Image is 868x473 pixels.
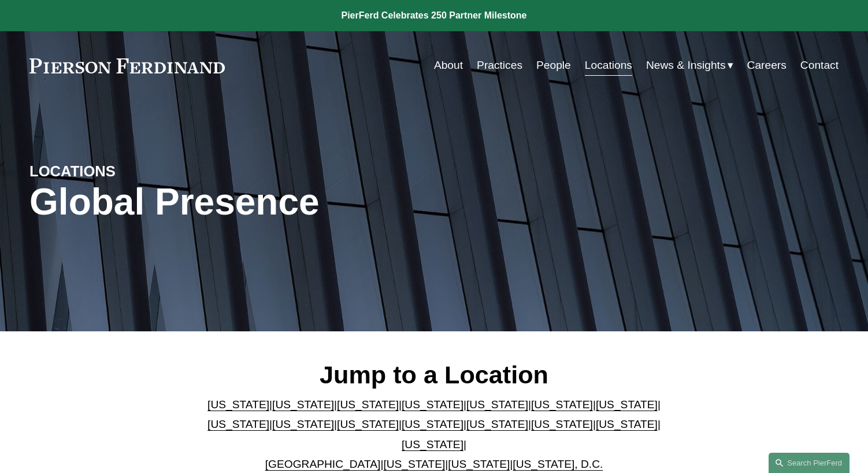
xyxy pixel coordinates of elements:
a: [US_STATE] [207,418,269,430]
a: [US_STATE] [448,458,510,470]
a: [US_STATE] [337,398,399,411]
a: [US_STATE] [402,438,463,450]
a: [US_STATE] [402,398,463,411]
a: [GEOGRAPHIC_DATA] [265,458,381,470]
a: [US_STATE] [531,398,593,411]
a: [US_STATE] [272,418,334,430]
span: News & Insights [646,56,726,76]
a: Contact [800,54,839,76]
a: Practices [477,54,522,76]
h4: LOCATIONS [29,162,232,180]
a: [US_STATE] [337,418,399,430]
a: About [434,54,463,76]
h2: Jump to a Location [198,360,670,390]
a: Careers [747,54,787,76]
a: [US_STATE] [402,418,463,430]
a: [US_STATE] [272,398,334,411]
a: [US_STATE] [383,458,445,470]
a: [US_STATE] [531,418,593,430]
a: [US_STATE] [207,398,269,411]
a: [US_STATE] [596,398,658,411]
h1: Global Presence [29,181,569,223]
a: Locations [585,54,632,76]
a: People [536,54,571,76]
a: folder dropdown [646,54,733,76]
a: [US_STATE] [596,418,658,430]
a: Search this site [769,453,850,473]
a: [US_STATE] [466,398,528,411]
a: [US_STATE] [466,418,528,430]
a: [US_STATE], D.C. [513,458,603,470]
